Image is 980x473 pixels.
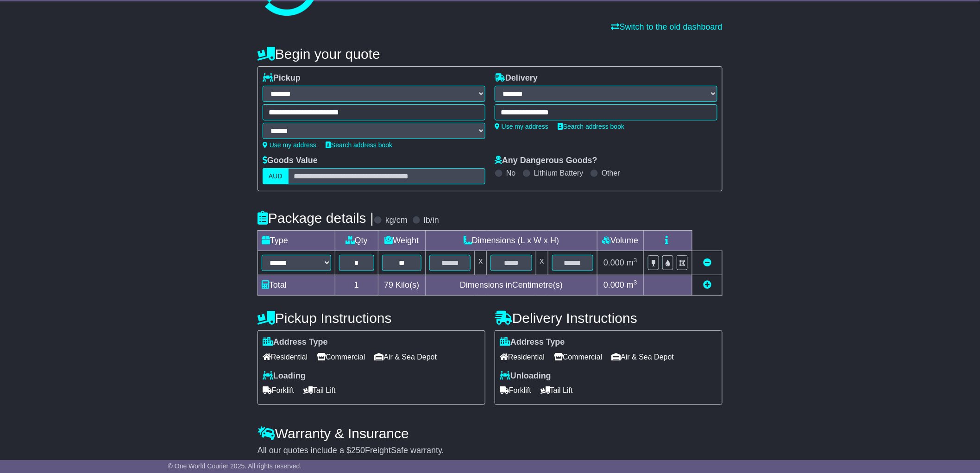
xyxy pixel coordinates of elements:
[558,123,624,130] a: Search address book
[627,258,637,267] span: m
[475,251,487,275] td: x
[263,168,289,184] label: AUD
[611,22,722,32] a: Switch to the old dashboard
[495,156,597,166] label: Any Dangerous Goods?
[303,383,336,397] span: Tail Lift
[378,231,426,251] td: Weight
[263,371,306,381] label: Loading
[375,350,437,364] span: Air & Sea Depot
[424,215,439,226] label: lb/in
[263,383,294,397] span: Forklift
[258,46,722,62] h4: Begin your quote
[495,310,722,326] h4: Delivery Instructions
[258,446,722,456] div: All our quotes include a $ FreightSafe warranty.
[500,383,531,397] span: Forklift
[168,462,302,470] span: © One World Courier 2025. All rights reserved.
[703,280,711,290] a: Add new item
[263,141,316,149] a: Use my address
[258,231,335,251] td: Type
[258,310,485,326] h4: Pickup Instructions
[506,169,515,177] label: No
[426,231,597,251] td: Dimensions (L x W x H)
[335,231,378,251] td: Qty
[326,141,392,149] a: Search address book
[534,169,584,177] label: Lithium Battery
[351,446,365,455] span: 250
[385,215,408,226] label: kg/cm
[258,275,335,296] td: Total
[495,73,538,83] label: Delivery
[317,350,365,364] span: Commercial
[603,258,624,267] span: 0.000
[258,426,722,441] h4: Warranty & Insurance
[634,279,637,286] sup: 3
[384,280,393,290] span: 79
[500,371,551,381] label: Unloading
[597,231,643,251] td: Volume
[602,169,620,177] label: Other
[554,350,602,364] span: Commercial
[536,251,548,275] td: x
[335,275,378,296] td: 1
[263,350,308,364] span: Residential
[426,275,597,296] td: Dimensions in Centimetre(s)
[263,337,328,347] label: Address Type
[263,73,301,83] label: Pickup
[603,280,624,290] span: 0.000
[540,383,573,397] span: Tail Lift
[495,123,548,130] a: Use my address
[703,258,711,267] a: Remove this item
[634,257,637,264] sup: 3
[627,280,637,290] span: m
[263,156,318,166] label: Goods Value
[500,350,545,364] span: Residential
[258,210,374,226] h4: Package details |
[612,350,674,364] span: Air & Sea Depot
[378,275,426,296] td: Kilo(s)
[500,337,565,347] label: Address Type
